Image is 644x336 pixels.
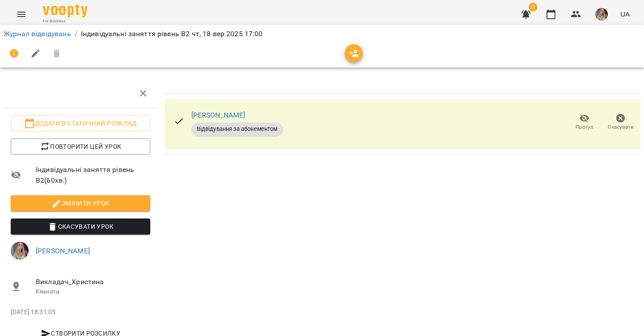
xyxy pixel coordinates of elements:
p: [DATE] 18:31:05 [11,308,150,317]
button: Прогул [566,110,602,135]
li: / [75,29,77,39]
span: Скасувати [608,123,634,131]
button: Menu [11,4,32,25]
span: Додати в статичний розклад [18,118,143,129]
img: Voopty Logo [43,4,88,17]
span: Повторити цей урок [18,141,143,152]
a: [PERSON_NAME] [36,247,90,255]
img: d9d45dfaca939939c7a8df8fb5c98c46.jpg [11,242,29,260]
button: Скасувати [602,110,639,135]
span: For Business [43,18,88,24]
span: Відвідування за абонементом [191,125,283,133]
span: Прогул [576,123,593,131]
span: UA [620,9,630,19]
a: [PERSON_NAME] [191,111,246,119]
span: Викладач_Христина [36,277,150,287]
button: Повторити цей урок [11,139,150,155]
span: 3 [529,3,538,12]
button: UA [617,6,633,22]
p: Індивідуальні заняття рівень В2 чт, 18 вер 2025 17:00 [81,29,263,39]
a: Журнал відвідувань [4,29,71,38]
button: Змінити урок [11,195,150,211]
img: d9d45dfaca939939c7a8df8fb5c98c46.jpg [595,8,608,21]
nav: breadcrumb [4,29,640,39]
span: Змінити урок [18,198,143,209]
button: Додати в статичний розклад [11,115,150,131]
span: Індивідуальні заняття рівень В2 ( 60 хв. ) [36,164,150,185]
p: Кімната [36,287,150,296]
span: Скасувати Урок [18,221,143,232]
button: Скасувати Урок [11,218,150,235]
